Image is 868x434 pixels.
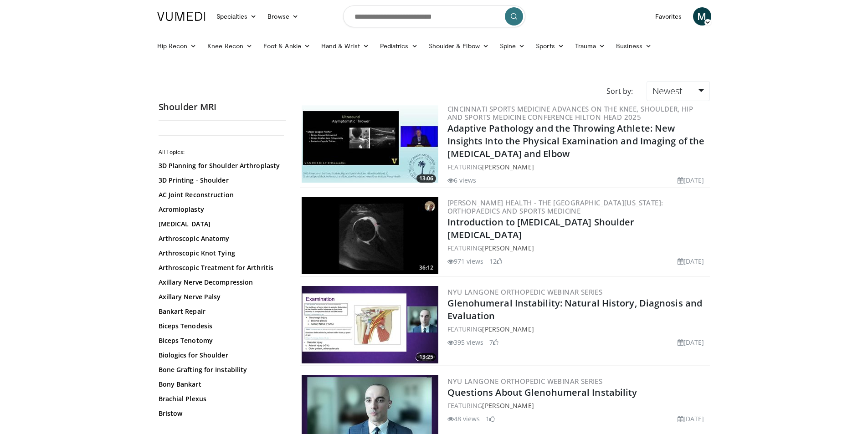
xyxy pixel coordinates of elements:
h2: Shoulder MRI [159,101,286,113]
a: Spine [494,37,530,55]
li: 48 views [447,414,480,424]
a: Acromioplasty [159,205,282,214]
a: Bristow [159,409,282,418]
li: 395 views [447,337,484,347]
a: [MEDICAL_DATA] [159,220,282,229]
span: 13:06 [416,174,436,183]
a: Newest [647,81,709,101]
a: Hip Recon [152,37,202,55]
a: Introduction to [MEDICAL_DATA] Shoulder [MEDICAL_DATA] [447,216,635,241]
a: 36:12 [302,197,438,274]
a: Axillary Nerve Decompression [159,278,282,287]
a: 3D Printing - Shoulder [159,176,282,185]
a: [PERSON_NAME] [482,163,534,171]
a: Axillary Nerve Palsy [159,292,282,301]
li: [DATE] [678,337,704,347]
a: Cincinnati Sports Medicine Advances on the Knee, Shoulder, Hip and Sports Medicine Conference Hil... [447,104,693,122]
a: Browse [262,7,304,26]
a: Sports [530,37,570,55]
a: [PERSON_NAME] [482,325,534,333]
a: Glenohumeral Instability: Natural History, Diagnosis and Evaluation [447,297,703,322]
li: 971 views [447,256,484,266]
a: NYU Langone Orthopedic Webinar Series [447,377,603,386]
a: AC Joint Reconstruction [159,190,282,199]
img: VuMedi Logo [157,12,205,21]
span: 36:12 [416,264,436,272]
a: [PERSON_NAME] [482,401,534,410]
a: 3D Planning for Shoulder Arthroplasty [159,161,282,170]
a: Questions About Glenohumeral Instability [447,386,637,398]
a: Foot & Ankle [258,37,316,55]
h2: All Topics: [159,148,284,156]
span: Newest [652,85,683,97]
img: c0211555-2e07-46eb-996e-f2bdd4cd72be.300x170_q85_crop-smart_upscale.jpg [302,286,438,363]
li: [DATE] [678,256,704,266]
div: Sort by: [600,81,640,101]
a: Bony Bankart [159,380,282,389]
a: Biologics for Shoulder [159,351,282,360]
a: Favorites [650,7,688,26]
a: 13:25 [302,286,438,363]
a: Brachial Plexus [159,394,282,403]
a: Arthroscopic Knot Tying [159,249,282,258]
a: M [693,7,711,26]
a: Hand & Wrist [316,37,375,55]
a: Pediatrics [375,37,423,55]
input: Search topics, interventions [343,5,525,27]
li: 6 views [447,175,477,185]
li: 7 [489,337,498,347]
a: Arthroscopic Treatment for Arthritis [159,263,282,272]
a: Arthroscopic Anatomy [159,234,282,243]
img: 61740b45-0ab7-4305-825c-5dcd1f75e7b4.300x170_q85_crop-smart_upscale.jpg [302,105,438,183]
a: Knee Recon [202,37,258,55]
a: Biceps Tenotomy [159,336,282,345]
div: FEATURING [447,162,708,172]
a: Bone Grafting for Instability [159,365,282,374]
a: [PERSON_NAME][GEOGRAPHIC_DATA] [159,424,282,433]
span: 13:25 [416,353,436,361]
div: FEATURING [447,401,708,410]
li: 1 [486,414,495,424]
a: Shoulder & Elbow [423,37,494,55]
a: [PERSON_NAME] Health - The [GEOGRAPHIC_DATA][US_STATE]: Orthopaedics and Sports Medicine [447,198,663,215]
li: [DATE] [678,175,704,185]
a: Trauma [570,37,611,55]
a: Bankart Repair [159,307,282,316]
a: [PERSON_NAME] [482,244,534,252]
img: a0776280-a0fb-4b9d-8955-7e1de4459823.300x170_q85_crop-smart_upscale.jpg [302,197,438,274]
li: 12 [489,256,502,266]
a: Business [611,37,657,55]
a: NYU Langone Orthopedic Webinar Series [447,287,603,296]
a: Specialties [211,7,262,26]
li: [DATE] [678,414,704,424]
a: Adaptive Pathology and the Throwing Athlete: New Insights Into the Physical Examination and Imagi... [447,122,705,160]
div: FEATURING [447,243,708,253]
a: Biceps Tenodesis [159,322,282,331]
a: 13:06 [302,105,438,183]
div: FEATURING [447,324,708,334]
